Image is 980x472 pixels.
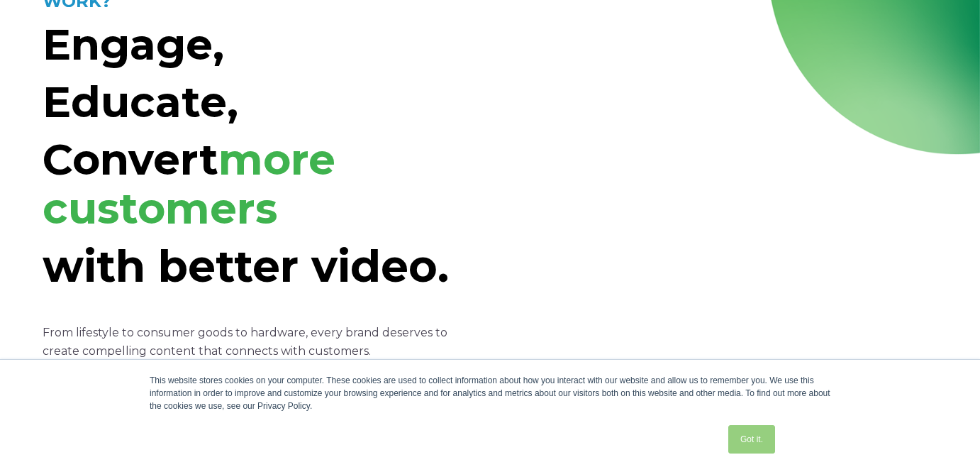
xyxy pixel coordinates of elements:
[150,374,830,412] div: This website stores cookies on your computer. These cookies are used to collect information about...
[43,133,218,185] strong: Convert
[43,133,335,234] strong: more customers
[43,18,224,70] span: Engage,
[43,239,449,293] strong: with better video.
[43,76,238,128] span: Educate,
[728,425,775,454] a: Got it.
